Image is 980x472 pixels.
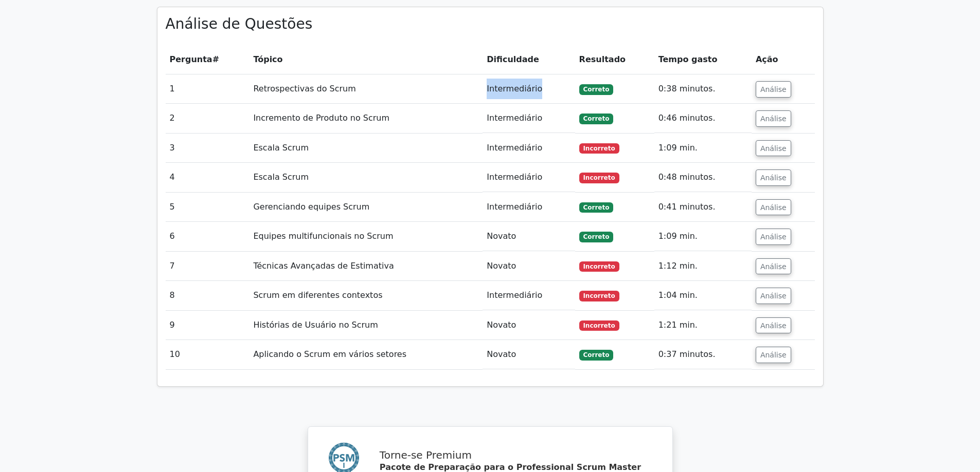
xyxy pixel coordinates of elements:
[170,261,175,271] font: 7
[760,144,787,152] font: Análise
[253,231,393,241] font: Equipes multifuncionais no Scrum
[658,202,716,212] font: 0:41 minutos.
[658,290,698,300] font: 1:04 min.
[170,143,175,153] font: 3
[583,322,615,329] font: Incorreto
[658,231,698,241] font: 1:09 min.
[253,143,309,153] font: Escala Scrum
[583,351,609,358] font: Correto
[583,115,609,122] font: Correto
[253,290,382,300] font: Scrum em diferentes contextos
[760,321,787,329] font: Análise
[166,15,313,32] font: Análise de Questões
[756,199,791,216] button: Análise
[658,261,698,271] font: 1:12 min.
[253,54,282,64] font: Tópico
[756,140,791,157] button: Análise
[253,349,406,359] font: Aplicando o Scrum em vários setores
[658,113,716,123] font: 0:46 minutos.
[756,288,791,304] button: Análise
[487,349,516,359] font: Novato
[756,110,791,127] button: Análise
[170,202,175,212] font: 5
[253,261,394,271] font: Técnicas Avançadas de Estimativa
[583,145,615,152] font: Incorreto
[487,290,542,300] font: Intermediário
[170,320,175,330] font: 9
[253,84,355,93] font: Retrospectivas do Scrum
[487,54,539,64] font: Dificuldade
[170,349,180,359] font: 10
[756,81,791,98] button: Análise
[579,54,626,64] font: Resultado
[487,172,542,182] font: Intermediário
[253,202,369,212] font: Gerenciando equipes Scrum
[212,54,219,64] font: #
[253,172,309,182] font: Escala Scrum
[658,320,698,330] font: 1:21 min.
[760,203,787,211] font: Análise
[170,113,175,123] font: 2
[760,85,787,93] font: Análise
[658,349,716,359] font: 0:37 minutos.
[170,84,175,93] font: 1
[487,261,516,271] font: Novato
[760,174,787,182] font: Análise
[487,143,542,153] font: Intermediário
[760,233,787,241] font: Análise
[583,292,615,299] font: Incorreto
[756,317,791,334] button: Análise
[583,86,609,93] font: Correto
[253,320,378,330] font: Histórias de Usuário no Scrum
[170,290,175,300] font: 8
[487,84,542,93] font: Intermediário
[487,202,542,212] font: Intermediário
[756,347,791,363] button: Análise
[760,292,787,300] font: Análise
[756,229,791,245] button: Análise
[583,233,609,240] font: Correto
[170,172,175,182] font: 4
[756,54,778,64] font: Ação
[583,174,615,181] font: Incorreto
[487,113,542,123] font: Intermediário
[253,113,389,123] font: Incremento de Produto no Scrum
[583,263,615,270] font: Incorreto
[756,169,791,186] button: Análise
[760,115,787,123] font: Análise
[658,54,718,64] font: Tempo gasto
[487,320,516,330] font: Novato
[658,172,716,182] font: 0:48 minutos.
[583,204,609,211] font: Correto
[658,84,716,93] font: 0:38 minutos.
[487,231,516,241] font: Novato
[170,231,175,241] font: 6
[658,143,698,153] font: 1:09 min.
[760,262,787,270] font: Análise
[760,351,787,359] font: Análise
[170,54,212,64] font: Pergunta
[756,258,791,275] button: Análise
